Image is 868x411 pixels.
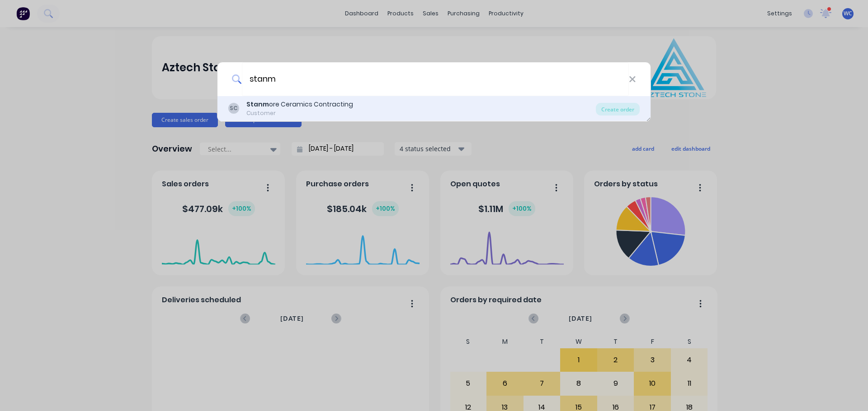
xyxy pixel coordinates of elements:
div: Create order [596,103,640,115]
div: SC [228,103,239,114]
div: ore Ceramics Contracting [246,100,353,109]
b: Stanm [246,100,269,109]
input: Enter a customer name to create a new order... [242,62,629,96]
div: Customer [246,109,353,117]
